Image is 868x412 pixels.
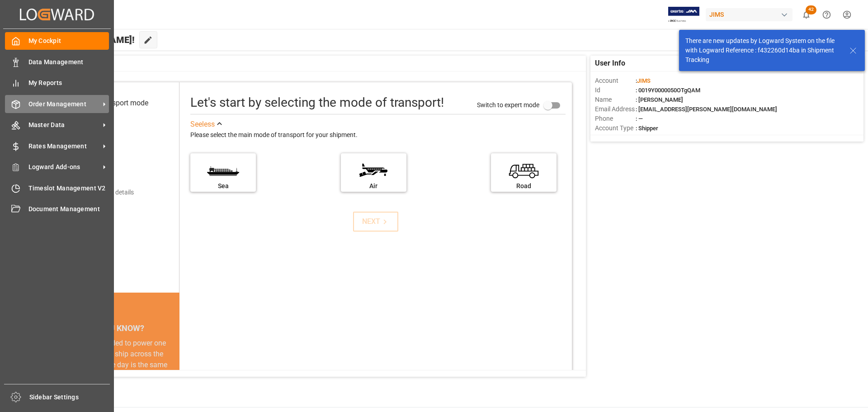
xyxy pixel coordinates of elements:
span: Phone [595,114,636,123]
img: Exertis%20JAM%20-%20Email%20Logo.jpg_1722504956.jpg [668,7,699,23]
span: User Info [595,58,625,69]
span: JIMS [637,77,651,84]
div: Sea [195,181,251,191]
span: Timeslot Management V2 [28,184,109,193]
span: Order Management [28,99,100,109]
span: Switch to expert mode [477,101,539,108]
span: Rates Management [28,142,100,151]
div: Let's start by selecting the mode of transport! [190,93,444,112]
span: Email Address [595,104,636,114]
span: Account Type [595,123,636,133]
span: : [636,77,651,84]
span: : [PERSON_NAME] [636,96,683,103]
span: Id [595,85,636,95]
span: Data Management [28,57,109,67]
div: The energy needed to power one large container ship across the ocean in a single day is the same ... [60,338,169,403]
span: Logward Add-ons [28,162,100,172]
button: NEXT [353,212,398,232]
span: My Cockpit [28,36,109,46]
span: Name [595,95,636,104]
span: : — [636,115,643,122]
div: DID YOU KNOW? [49,319,179,338]
div: There are new updates by Logward System on the file with Logward Reference : f432260d14ba in Ship... [685,36,841,65]
a: My Cockpit [5,32,109,50]
span: Hello [PERSON_NAME]! [38,31,135,48]
a: Timeslot Management V2 [5,179,109,197]
div: Air [345,181,402,191]
a: Document Management [5,200,109,218]
span: : 0019Y0000050OTgQAM [636,87,700,94]
div: Road [495,181,552,191]
div: NEXT [362,216,390,227]
span: : [EMAIL_ADDRESS][PERSON_NAME][DOMAIN_NAME] [636,106,777,113]
div: Please select the main mode of transport for your shipment. [190,130,566,141]
a: Data Management [5,53,109,71]
span: Master Data [28,120,100,130]
a: My Reports [5,74,109,92]
span: Document Management [28,204,109,214]
span: : Shipper [636,125,658,132]
div: See less [190,119,215,130]
span: Account [595,76,636,85]
span: My Reports [28,78,109,88]
span: Sidebar Settings [29,393,110,402]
